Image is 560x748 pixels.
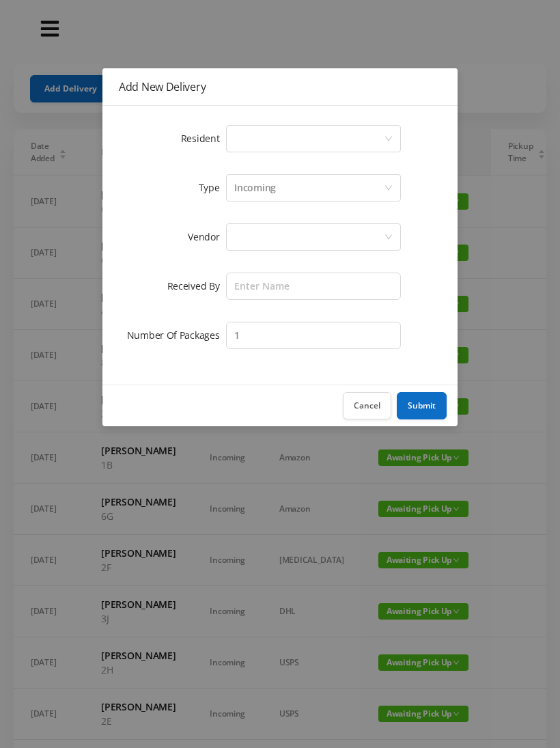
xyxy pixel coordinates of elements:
label: Number Of Packages [127,329,227,342]
label: Resident [181,132,227,145]
form: Add New Delivery [119,122,441,352]
i: icon: down [384,135,393,144]
i: icon: down [384,233,393,243]
div: Add New Delivery [119,79,441,94]
label: Type [199,181,227,194]
div: Incoming [234,175,276,201]
label: Received By [167,279,227,292]
button: Cancel [343,392,391,419]
i: icon: down [384,184,393,193]
button: Submit [397,392,447,419]
label: Vendor [188,230,226,243]
input: Enter Name [226,273,401,300]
